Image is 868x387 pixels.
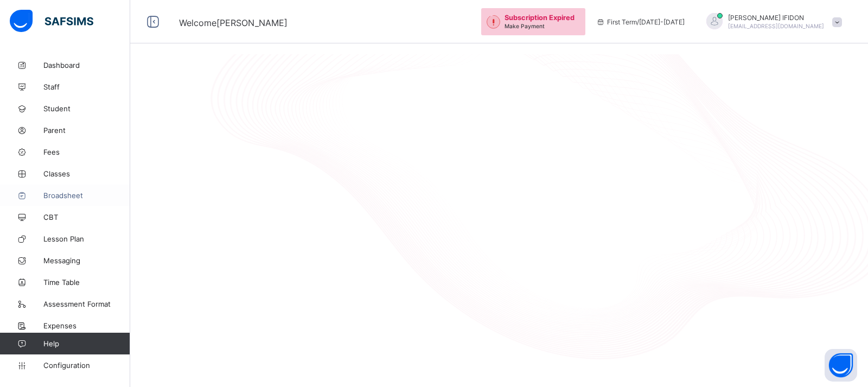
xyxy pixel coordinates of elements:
[43,213,130,221] span: CBT
[43,83,130,91] span: Staff
[43,321,130,330] span: Expenses
[728,23,824,29] span: [EMAIL_ADDRESS][DOMAIN_NAME]
[728,14,824,22] span: [PERSON_NAME] IFIDON
[43,278,130,287] span: Time Table
[10,10,93,33] img: safsims
[43,361,130,370] span: Configuration
[487,15,500,29] img: outstanding-1.146d663e52f09953f639664a84e30106.svg
[179,17,288,28] span: Welcome [PERSON_NAME]
[505,23,545,29] span: Make Payment
[695,13,847,31] div: MARTINSIFIDON
[596,18,685,26] span: session/term information
[43,126,130,135] span: Parent
[825,349,857,382] button: Open asap
[43,169,130,178] span: Classes
[43,339,130,348] span: Help
[43,104,130,113] span: Student
[505,14,575,22] span: Subscription Expired
[43,148,130,156] span: Fees
[43,256,130,265] span: Messaging
[43,300,130,308] span: Assessment Format
[43,234,130,243] span: Lesson Plan
[43,61,130,69] span: Dashboard
[43,191,130,200] span: Broadsheet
